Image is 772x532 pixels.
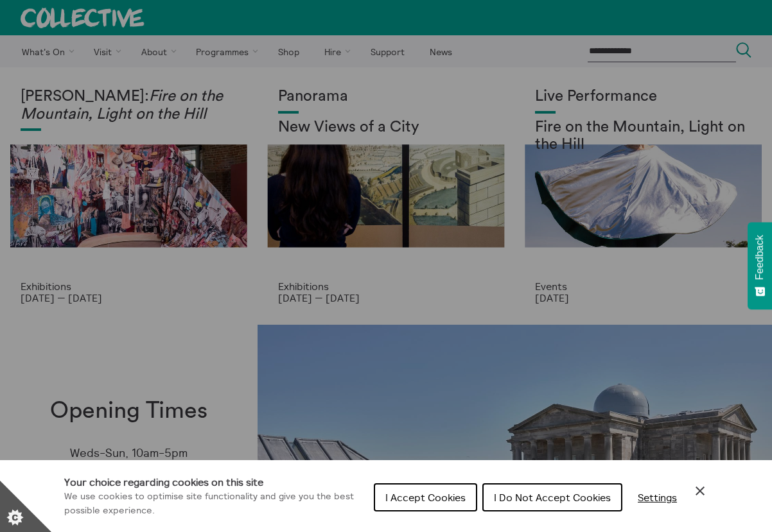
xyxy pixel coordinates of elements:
button: I Accept Cookies [374,483,477,511]
button: Settings [627,485,687,510]
p: We use cookies to optimise site functionality and give you the best possible experience. [64,490,364,517]
h1: Your choice regarding cookies on this site [64,474,364,490]
span: I Accept Cookies [385,491,466,504]
button: Feedback - Show survey [748,222,772,309]
button: Close Cookie Control [692,483,708,499]
span: Settings [638,491,677,504]
span: I Do Not Accept Cookies [494,491,611,504]
button: I Do Not Accept Cookies [482,483,622,511]
span: Feedback [754,235,766,280]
